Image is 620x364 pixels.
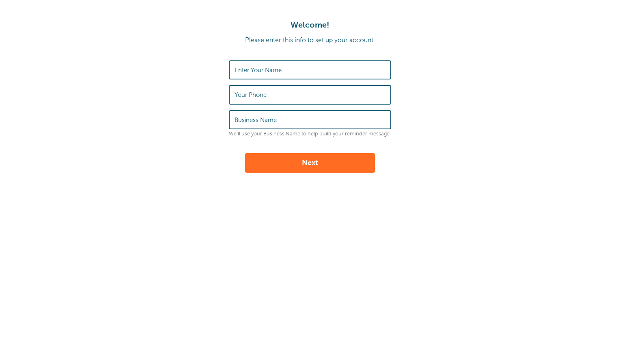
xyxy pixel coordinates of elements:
label: Your Phone [235,91,267,98]
label: Business Name [235,116,277,124]
label: Enter Your Name [235,66,282,74]
button: Next [245,153,375,173]
h1: Welcome! [8,20,612,30]
p: We'll use your Business Name to help build your reminder message. [229,131,391,137]
p: Please enter this info to set up your account. [8,36,612,44]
